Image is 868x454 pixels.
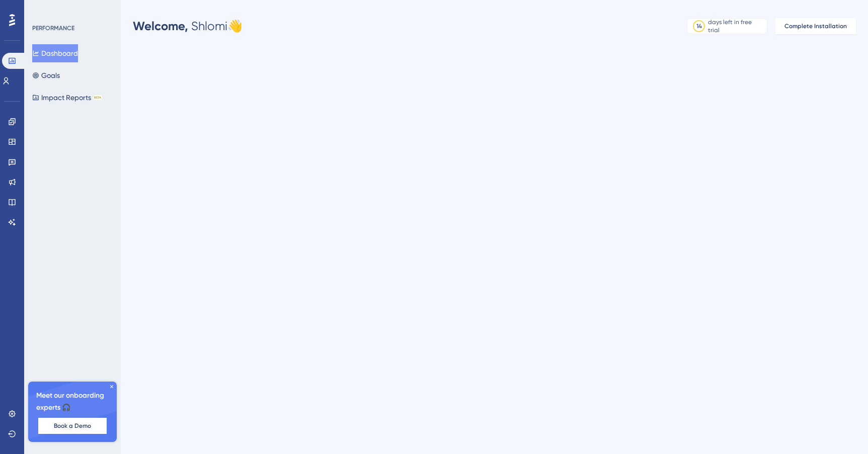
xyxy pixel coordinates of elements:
[38,418,107,434] button: Book a Demo
[775,18,856,34] button: Complete Installation
[696,22,702,30] div: 14
[32,66,60,84] button: Goals
[708,18,764,34] div: days left in free trial
[32,88,102,107] button: Impact ReportsBETA
[784,22,847,30] span: Complete Installation
[133,19,188,33] span: Welcome,
[54,422,91,430] span: Book a Demo
[36,390,109,414] span: Meet our onboarding experts 🎧
[32,44,78,62] button: Dashboard
[133,18,243,34] div: Shlomi 👋
[32,24,74,32] div: PERFORMANCE
[93,95,102,100] div: BETA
